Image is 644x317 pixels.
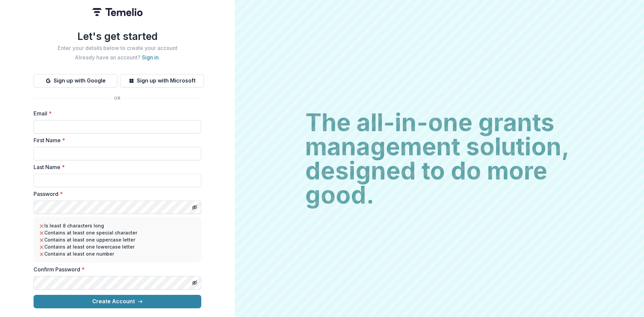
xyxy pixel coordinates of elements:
[34,54,201,61] h2: Already have an account? .
[120,74,204,88] button: Sign up with Microsoft
[34,163,197,171] label: Last Name
[39,250,196,257] li: Contains at least one number
[92,8,143,16] img: Temelio
[39,243,196,250] li: Contains at least one lowercase letter
[34,45,201,51] h2: Enter your details below to create your account
[34,30,201,42] h1: Let's get started
[34,109,197,117] label: Email
[34,295,201,308] button: Create Account
[142,54,159,61] a: Sign in
[39,236,196,243] li: Contains at least one uppercase letter
[189,277,200,288] button: Toggle password visibility
[34,136,197,144] label: First Name
[39,222,196,229] li: Is least 8 characters long
[34,190,197,198] label: Password
[189,202,200,213] button: Toggle password visibility
[39,229,196,236] li: Contains at least one special character
[34,265,197,273] label: Confirm Password
[34,74,117,88] button: Sign up with Google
